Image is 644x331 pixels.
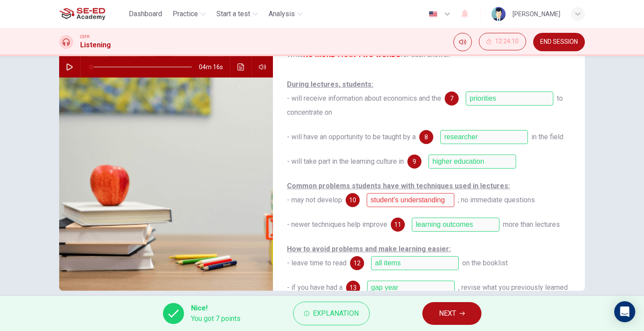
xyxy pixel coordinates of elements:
span: CEFR [80,34,89,40]
span: - may not develop [287,182,510,204]
span: Explanation [313,307,359,320]
u: During lectures, students: [287,80,373,88]
span: Analysis [269,9,295,19]
span: on the booklist [462,259,508,267]
span: ; no immediate questions [458,196,535,204]
u: Common problems students have with techniques used in lectures: [287,182,510,190]
button: END SESSION [533,33,585,51]
img: SE-ED Academy logo [59,5,105,23]
input: all items [371,256,459,270]
span: 11 [394,222,401,228]
span: You got 7 points [191,313,241,324]
h1: Listening [80,40,111,50]
span: - will take part in the learning culture in [287,157,404,165]
u: How to avoid problems and make learning easier: [287,245,451,253]
span: more than lectures [503,220,560,229]
button: Practice [169,6,209,22]
button: Analysis [265,6,306,22]
span: - leave time to read [287,245,451,267]
span: - if you have had a [287,283,343,292]
input: researcher [440,130,528,144]
img: en [428,11,439,18]
button: Explanation [293,302,370,325]
span: Practice [173,9,198,19]
div: Mute [453,33,472,51]
span: 04m 16s [199,56,230,77]
button: Start a test [213,6,262,22]
input: gap year [367,281,455,295]
input: higher education [428,155,516,169]
input: student understanding [367,193,454,207]
button: 12:24:10 [479,33,526,50]
span: 7 [450,95,453,102]
button: NEXT [422,302,481,325]
span: Dashboard [129,9,162,19]
span: , revise what you previously learned [458,283,568,292]
img: Profile picture [492,7,506,21]
span: 10 [349,197,356,203]
span: END SESSION [540,39,578,46]
a: SE-ED Academy logo [59,5,125,23]
div: Open Intercom Messenger [614,301,635,322]
span: - will have an opportunity to be taught by a [287,133,416,141]
button: Click to see the audio transcription [234,56,248,77]
span: Start a test [216,9,250,19]
span: - will receive information about economics and the [287,80,441,102]
div: [PERSON_NAME] [513,9,560,19]
span: 9 [413,158,416,165]
button: Dashboard [125,6,166,22]
span: 8 [425,134,428,140]
input: learning outcomes [412,218,499,232]
span: in the field [531,133,563,141]
span: 12 [354,260,361,266]
img: Economics Class [59,77,273,291]
input: priorities [466,92,553,106]
div: Hide [479,33,526,51]
span: 13 [350,285,357,291]
span: Nice! [191,303,241,313]
span: - newer techniques help improve [287,220,387,229]
span: 12:24:10 [495,38,519,45]
span: NEXT [439,307,456,320]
